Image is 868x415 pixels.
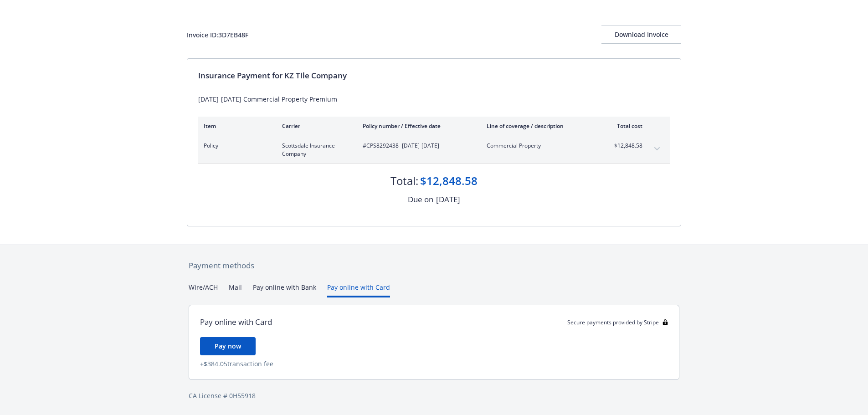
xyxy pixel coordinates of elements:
div: PolicyScottsdale Insurance Company#CPS8292438- [DATE]-[DATE]Commercial Property$12,848.58expand c... [198,136,670,164]
div: Due on [408,194,433,205]
div: Payment methods [189,260,679,272]
div: Carrier [282,122,348,130]
div: Policy number / Effective date [363,122,472,130]
button: Pay online with Card [327,282,390,297]
div: Total: [390,173,418,189]
span: $12,848.58 [608,142,642,150]
div: CA License # 0H55918 [189,391,679,400]
div: Insurance Payment for KZ Tile Company [198,70,670,82]
span: Policy [204,142,267,150]
button: Pay online with Bank [253,282,316,297]
button: Wire/ACH [189,282,218,297]
div: Download Invoice [601,26,681,43]
button: expand content [650,142,664,156]
span: #CPS8292438 - [DATE]-[DATE] [363,142,472,150]
span: Commercial Property [487,142,594,150]
div: Secure payments provided by Stripe [567,318,668,326]
div: Invoice ID: 3D7EB48F [187,30,248,40]
div: Total cost [608,122,642,130]
span: Scottsdale Insurance Company [282,142,348,158]
button: Download Invoice [601,26,681,44]
div: $12,848.58 [420,173,478,189]
button: Mail [229,282,242,297]
div: [DATE] [436,194,460,205]
div: Item [204,122,267,130]
span: Pay now [215,342,241,350]
div: Pay online with Card [200,316,272,328]
div: + $384.05 transaction fee [200,359,668,369]
div: [DATE]-[DATE] Commercial Property Premium [198,94,670,104]
button: Pay now [200,337,256,355]
div: Line of coverage / description [487,122,594,130]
